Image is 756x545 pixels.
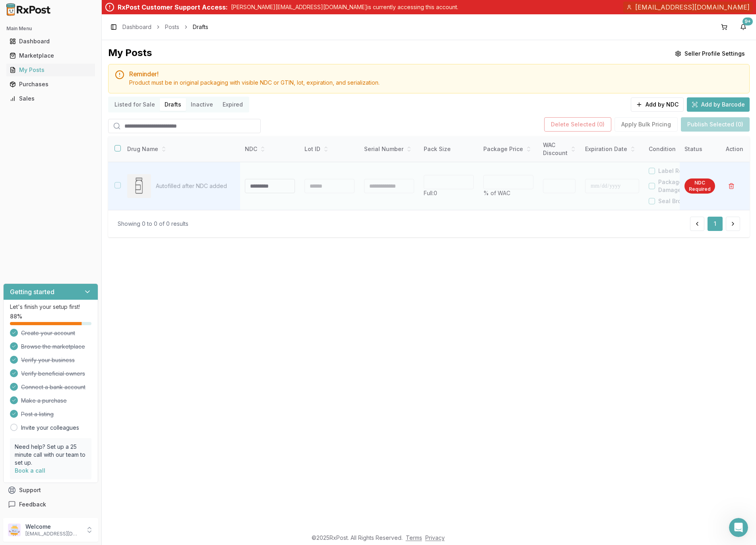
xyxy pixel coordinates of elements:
[129,79,743,87] div: Product must be in original packaging with visible NDC or GTIN, lot, expiration, and serialization.
[186,98,218,111] button: Inactive
[21,383,85,391] span: Connect a bank account
[658,178,704,194] label: Package Damaged
[127,174,151,198] img: Drug Image
[684,178,715,194] div: NDC Required
[160,98,186,111] button: Drafts
[165,23,179,31] a: Posts
[3,497,98,512] button: Feedback
[10,66,92,74] div: My Posts
[19,500,46,508] span: Feedback
[21,356,75,364] span: Verify your business
[419,136,479,162] th: Pack Size
[21,410,54,418] span: Post a listing
[3,49,98,62] button: Marketplace
[21,424,79,432] a: Invite your colleagues
[21,370,85,378] span: Verify beneficial owners
[3,483,98,497] button: Support
[10,37,92,45] div: Dashboard
[6,25,95,32] h2: Main Menu
[729,518,748,537] iframe: Intercom live chat
[21,329,75,337] span: Create your account
[21,397,67,405] span: Make a purchase
[644,136,704,162] th: Condition
[724,179,739,193] button: Delete
[3,92,98,105] button: Sales
[21,343,85,351] span: Browse the marketplace
[122,23,208,31] nav: breadcrumb
[122,23,151,31] a: Dashboard
[483,145,533,153] div: Package Price
[3,3,54,16] img: RxPost Logo
[15,467,45,474] a: Book a call
[6,91,95,106] a: Sales
[10,287,54,297] h3: Getting started
[483,190,510,196] span: % of WAC
[156,182,234,190] p: Autofilled after NDC added
[10,312,22,320] span: 88 %
[110,98,160,111] button: Listed for Sale
[364,145,414,153] div: Serial Number
[6,34,95,48] a: Dashboard
[708,217,723,231] button: 1
[3,35,98,48] button: Dashboard
[231,3,458,11] p: [PERSON_NAME][EMAIL_ADDRESS][DOMAIN_NAME] is currently accessing this account.
[25,531,81,537] p: [EMAIL_ADDRESS][DOMAIN_NAME]
[10,80,92,88] div: Purchases
[742,17,753,25] div: 9+
[193,23,208,31] span: Drafts
[6,77,95,91] a: Purchases
[635,2,750,12] span: [EMAIL_ADDRESS][DOMAIN_NAME]
[585,145,639,153] div: Expiration Date
[658,167,698,175] label: Label Residue
[8,524,21,536] img: User avatar
[543,141,576,157] div: WAC Discount
[304,145,355,153] div: Lot ID
[406,534,422,541] a: Terms
[6,63,95,77] a: My Posts
[424,190,437,196] span: Full: 0
[127,145,234,153] div: Drug Name
[118,220,188,228] div: Showing 0 to 0 of 0 results
[129,71,743,77] h5: Reminder!
[245,145,295,153] div: NDC
[425,534,445,541] a: Privacy
[631,97,684,112] button: Add by NDC
[108,47,152,61] div: My Posts
[719,136,750,162] th: Action
[10,95,92,103] div: Sales
[10,303,91,311] p: Let's finish your setup first!
[6,48,95,63] a: Marketplace
[658,197,692,205] label: Seal Broken
[3,64,98,76] button: My Posts
[680,136,720,162] th: Status
[10,52,92,60] div: Marketplace
[118,2,228,12] div: RxPost Customer Support Access:
[687,97,750,112] button: Add by Barcode
[25,523,81,531] p: Welcome
[737,21,750,33] button: 9+
[218,98,248,111] button: Expired
[3,78,98,91] button: Purchases
[670,47,750,61] button: Seller Profile Settings
[15,443,87,467] p: Need help? Set up a 25 minute call with our team to set up.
